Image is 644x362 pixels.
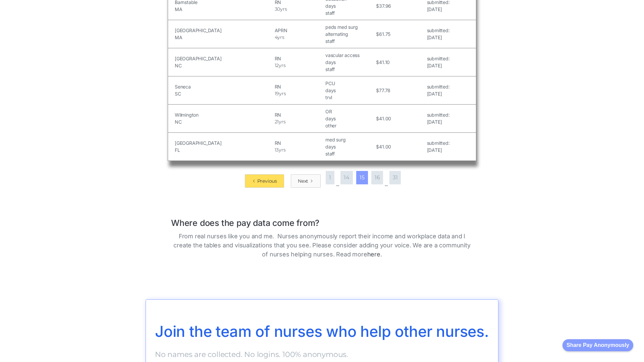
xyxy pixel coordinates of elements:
span: Join the team of nurses who help other nurses. [155,322,489,341]
div: ... [385,181,387,188]
a: 16 [371,171,383,184]
h5: yrs [279,118,285,125]
h5: SC [175,90,273,97]
h5: MA [175,6,273,13]
h5: [DATE] [427,34,450,41]
h5: days [325,143,374,150]
div: Previous [257,178,277,184]
h5: [GEOGRAPHIC_DATA] [175,55,273,62]
h5: [DATE] [427,118,450,125]
h5: MA [175,34,273,41]
h5: [GEOGRAPHIC_DATA] [175,27,273,34]
h5: [DATE] [427,62,450,69]
h5: peds med surg [325,23,374,31]
a: submitted:[DATE] [427,139,450,154]
h5: NC [175,62,273,69]
h5: 19 [275,90,279,97]
h5: 21 [275,118,279,125]
h5: submitted: [427,55,450,62]
h5: NC [175,118,273,125]
h5: 37.96 [379,2,391,9]
h5: staff [325,66,374,73]
h5: $ [376,59,379,66]
h5: 41.00 [379,143,391,150]
h5: vascular access [325,52,374,59]
h5: Seneca [175,83,273,90]
h5: OR [325,108,374,115]
h5: Wilmington [175,111,273,118]
h5: [DATE] [427,90,450,97]
a: submitted:[DATE] [427,111,450,125]
h5: 13 [275,146,279,154]
h5: yrs [279,90,286,97]
h1: Where does the pay data come from? [171,211,473,228]
h5: 77.78 [379,87,390,94]
h5: $ [376,143,379,150]
h5: submitted: [427,83,450,90]
h5: submitted: [427,111,450,118]
h5: yrs [279,146,285,154]
h5: yrs [279,62,285,69]
h5: days [325,2,374,9]
h5: submitted: [427,27,450,34]
h5: days [325,87,374,94]
a: Next Page [291,174,321,188]
h5: APRN [275,27,324,34]
h5: yrs [277,34,284,41]
h5: med surg [325,136,374,143]
h5: 41.00 [379,115,391,122]
div: List [168,168,476,188]
h5: alternating [325,31,374,38]
h5: other [325,122,374,129]
h5: staff [325,38,374,45]
div: Next [298,178,308,184]
h5: days [325,59,374,66]
h5: 12 [275,62,279,69]
div: ... [336,181,339,188]
h5: staff [325,150,374,157]
h5: RN [275,83,324,90]
h5: FL [175,146,273,154]
h5: 4 [275,34,278,41]
h5: [GEOGRAPHIC_DATA] [175,139,273,146]
a: submitted:[DATE] [427,27,450,41]
button: Share Pay Anonymously [562,339,633,351]
h5: staff [325,9,374,16]
a: Previous Page [245,174,284,188]
a: 15 [356,171,368,184]
a: here [367,251,380,258]
h5: [DATE] [427,146,450,154]
h5: $ [376,115,379,122]
a: submitted:[DATE] [427,83,450,97]
h5: 30 [275,6,280,13]
h5: 41.10 [379,59,390,66]
h5: RN [275,111,324,118]
h5: trvl [325,94,374,101]
h5: RN [275,55,324,62]
h5: 61.75 [379,31,390,38]
h5: submitted: [427,139,450,146]
p: No names are collected. No logins. 100% anonymous. [155,349,489,360]
h5: $ [376,87,379,94]
a: 31 [389,171,401,184]
h5: [DATE] [427,6,450,13]
h5: $ [376,2,379,9]
a: submitted:[DATE] [427,55,450,69]
h5: PCU [325,80,374,87]
a: 1 [326,171,334,184]
a: 14 [340,171,353,184]
h5: RN [275,139,324,146]
h5: days [325,115,374,122]
h5: yrs [280,6,287,13]
p: From real nurses like you and me. Nurses anonymously report their income and workplace data and I... [171,232,473,259]
h5: $ [376,31,379,38]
